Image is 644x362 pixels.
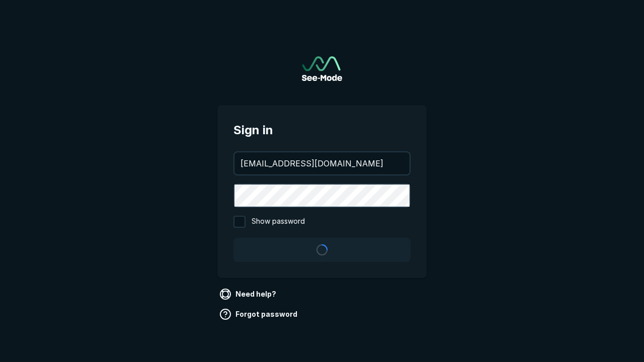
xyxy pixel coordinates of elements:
span: Show password [252,216,305,228]
a: Forgot password [217,306,301,322]
img: See-Mode Logo [302,56,342,81]
a: Go to sign in [302,56,342,81]
input: your@email.com [234,152,410,174]
a: Need help? [217,286,280,302]
span: Sign in [233,121,411,139]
